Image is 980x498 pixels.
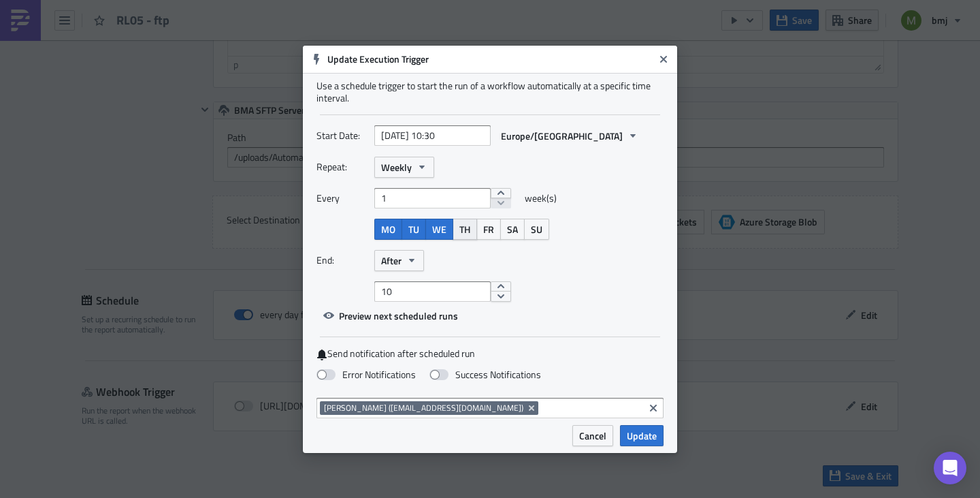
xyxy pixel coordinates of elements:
span: After [381,253,402,268]
button: Close [653,49,674,69]
button: TU [402,219,426,240]
button: After [374,250,424,271]
label: End: [316,250,367,270]
span: Weekly [381,160,412,174]
span: SU [531,222,542,236]
h6: Update Execution Trigger [327,53,654,65]
span: TH [459,222,470,236]
button: MO [374,219,402,240]
button: decrement [491,291,511,302]
span: Europe/[GEOGRAPHIC_DATA] [501,129,623,143]
span: MO [381,222,395,236]
span: SA [507,222,518,236]
button: Weekly [374,157,434,178]
span: [PERSON_NAME] ([EMAIL_ADDRESS][DOMAIN_NAME]) [324,401,523,414]
button: SA [500,219,525,240]
button: decrement [491,198,511,208]
button: Preview next scheduled runs [316,305,465,326]
label: Success Notifications [429,369,541,381]
span: Cancel [579,429,606,443]
span: week(s) [525,188,557,208]
div: Use a schedule trigger to start the run of a workflow automatically at a specific time interval. [316,80,664,104]
button: Cancel [572,425,613,446]
button: TH [453,219,477,240]
input: YYYY-MM-DD HH:mm [374,125,491,146]
button: Update [620,425,664,446]
button: WE [425,219,453,240]
span: Preview next scheduled runs [339,309,458,323]
button: SU [524,219,549,240]
label: Start Date: [316,125,367,146]
div: Open Intercom Messenger [934,452,966,484]
button: Remove Tag [526,401,538,415]
label: Repeat: [316,157,367,177]
label: Error Notifications [316,369,416,381]
button: FR [476,219,501,240]
span: Update [627,429,657,443]
span: TU [408,222,419,236]
label: Send notification after scheduled run [316,347,664,360]
span: WE [432,222,446,236]
button: Europe/[GEOGRAPHIC_DATA] [494,125,645,146]
label: Every [316,188,367,208]
span: FR [483,222,494,236]
button: increment [491,281,511,292]
button: Clear selected items [645,400,661,416]
button: increment [491,188,511,199]
body: Rich Text Area. Press ALT-0 for help. [5,5,650,16]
